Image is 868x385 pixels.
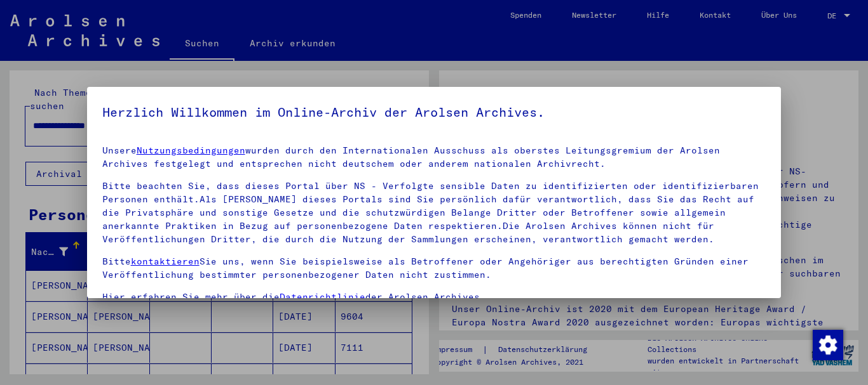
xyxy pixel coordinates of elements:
[102,179,766,246] p: Bitte beachten Sie, dass dieses Portal über NS - Verfolgte sensible Daten zu identifizierten oder...
[813,330,843,360] img: Zustimmung ändern
[102,255,766,282] p: Bitte Sie uns, wenn Sie beispielsweise als Betroffener oder Angehöriger aus berechtigten Gründen ...
[280,291,365,303] a: Datenrichtlinie
[102,144,766,171] p: Unsere wurden durch den Internationalen Ausschuss als oberstes Leitungsgremium der Arolsen Archiv...
[137,145,245,156] a: Nutzungsbedingungen
[102,290,766,304] p: Hier erfahren Sie mehr über die der Arolsen Archives.
[812,329,843,360] div: Zustimmung ändern
[131,256,200,267] a: kontaktieren
[102,102,766,122] h5: Herzlich Willkommen im Online-Archiv der Arolsen Archives.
